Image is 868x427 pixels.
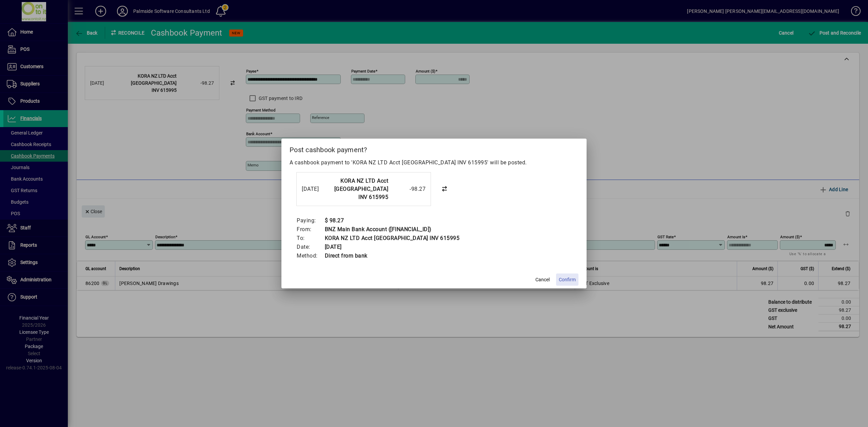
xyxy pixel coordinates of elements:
[302,185,329,193] div: [DATE]
[324,243,460,251] td: [DATE]
[324,225,460,234] td: BNZ Main Bank Account ([FINANCIAL_ID])
[296,243,324,251] td: Date:
[334,178,389,200] strong: KORA NZ LTD Acct [GEOGRAPHIC_DATA] INV 615995
[296,234,324,243] td: To:
[392,185,426,193] div: -98.27
[296,225,324,234] td: From:
[532,273,553,286] button: Cancel
[281,139,587,158] h2: Post cashbook payment?
[535,276,550,283] span: Cancel
[559,276,576,283] span: Confirm
[296,216,324,225] td: Paying:
[556,273,578,286] button: Confirm
[324,251,460,260] td: Direct from bank
[296,251,324,260] td: Method:
[324,234,460,243] td: KORA NZ LTD Acct [GEOGRAPHIC_DATA] INV 615995
[324,216,460,225] td: $ 98.27
[290,159,578,167] p: A cashbook payment to 'KORA NZ LTD Acct [GEOGRAPHIC_DATA] INV 615995' will be posted.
